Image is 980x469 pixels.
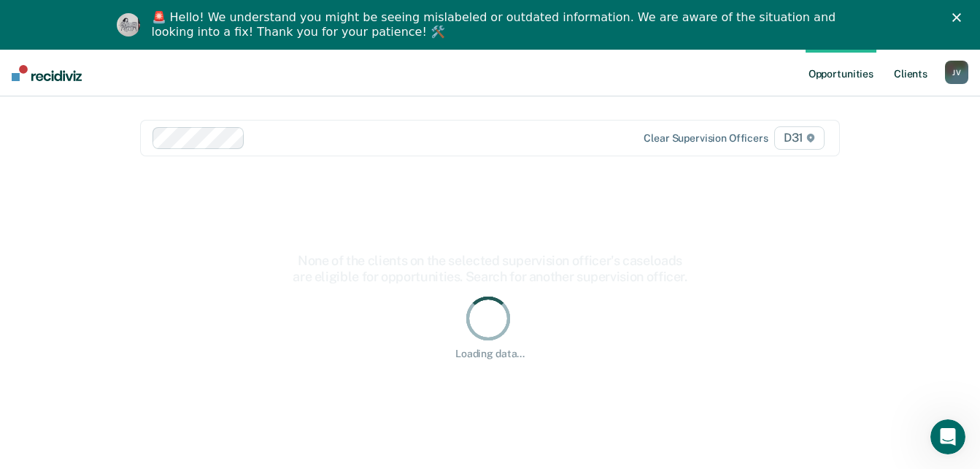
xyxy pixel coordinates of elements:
iframe: Intercom live chat [930,419,965,454]
img: Profile image for Kim [117,13,140,37]
a: Clients [891,50,930,96]
div: Close [952,13,967,22]
a: Opportunities [806,50,876,96]
div: 🚨 Hello! We understand you might be seeing mislabeled or outdated information. We are aware of th... [152,10,841,39]
button: JV [945,61,968,84]
img: Recidiviz [12,65,82,81]
span: D31 [774,126,825,150]
div: J V [945,61,968,84]
div: Clear supervision officers [644,132,768,145]
div: Loading data... [455,348,525,360]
